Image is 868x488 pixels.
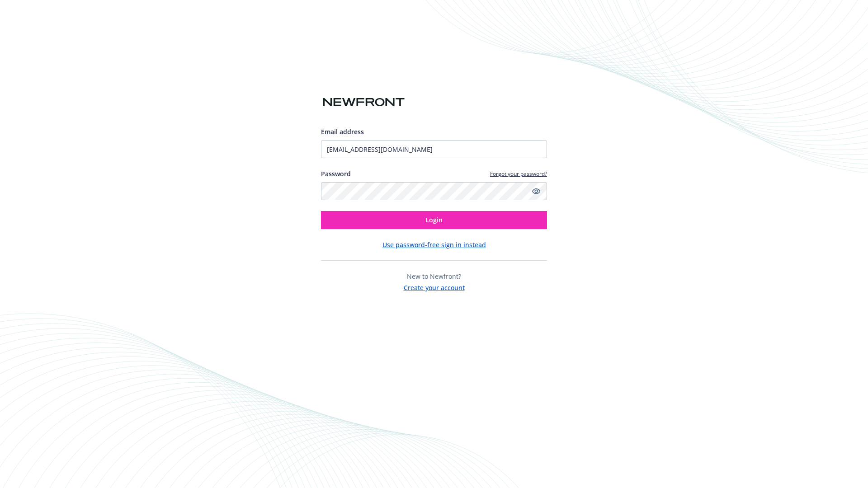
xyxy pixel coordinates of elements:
[321,182,547,200] input: Enter your password
[425,216,443,224] span: Login
[321,140,547,158] input: Enter your email
[531,186,542,197] a: Show password
[321,211,547,229] button: Login
[404,281,465,292] button: Create your account
[490,170,547,178] a: Forgot your password?
[382,240,486,249] button: Use password-free sign in instead
[321,94,406,110] img: Newfront logo
[321,127,364,136] span: Email address
[407,272,461,281] span: New to Newfront?
[321,169,351,178] label: Password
